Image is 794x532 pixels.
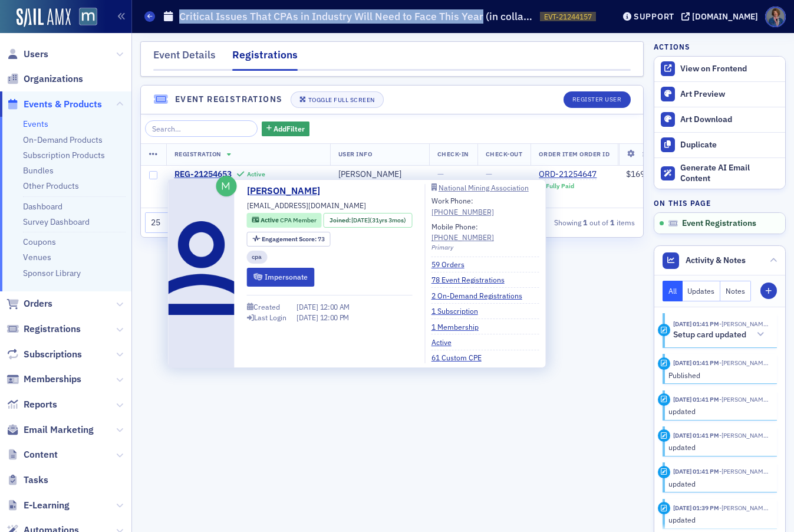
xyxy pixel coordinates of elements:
a: On-Demand Products [23,134,103,145]
span: Tasks [24,474,48,487]
a: 61 Custom CPE [431,352,490,363]
a: Survey Dashboard [23,216,90,227]
span: 12:00 PM [320,313,350,322]
time: 7/29/2025 01:41 PM [673,395,719,403]
a: REG-21254653Active [174,169,322,180]
span: Order Item Order ID [539,150,609,158]
a: 2 On-Demand Registrations [431,290,531,301]
a: ORD-21254647 [539,169,597,180]
button: Generate AI Email Content [654,157,785,189]
span: Reports [24,398,57,411]
span: Dee Sullivan [719,467,769,475]
span: Dee Sullivan [719,359,769,367]
span: — [486,169,492,179]
div: Duplicate [680,140,779,150]
span: Event Registrations [682,218,756,229]
button: AddFilter [262,121,310,136]
a: [PERSON_NAME] [338,169,401,180]
div: Art Preview [680,89,779,100]
a: Art Preview [654,82,785,107]
div: 73 [262,236,325,242]
button: Notes [720,281,751,301]
div: Active [247,170,265,178]
div: Work Phone: [431,195,494,217]
span: Orders [24,297,52,310]
span: Registration [174,150,222,158]
button: [DOMAIN_NAME] [681,12,762,21]
span: Profile [765,6,786,27]
strong: 1 [608,217,617,228]
span: Users [24,48,48,61]
div: updated [668,406,769,416]
a: Events & Products [6,98,102,111]
span: [DATE] [296,302,320,311]
span: Check-Out [486,150,523,158]
div: Mobile Phone: [431,221,494,243]
span: Engagement Score : [262,235,318,243]
span: Joined : [330,216,352,225]
div: Showing out of items [480,217,635,228]
time: 7/29/2025 01:39 PM [673,504,719,512]
span: CPA Member [280,216,317,224]
time: 7/29/2025 01:41 PM [673,320,719,328]
span: 12:00 AM [320,302,350,311]
a: Orders [6,297,52,310]
a: [PHONE_NUMBER] [431,232,494,242]
span: Dee Sullivan [719,395,769,403]
div: Primary [431,243,539,252]
a: 1 Membership [431,321,487,332]
span: Email Marketing [24,423,94,436]
a: Organizations [6,73,83,86]
a: Coupons [23,237,56,247]
div: Update [658,393,670,406]
h1: Critical Issues That CPAs in Industry Will Need to Face This Year (in collaboration with FICPA) [179,9,534,24]
div: Created [253,304,280,310]
img: SailAMX [17,8,71,27]
a: Reports [6,398,57,411]
span: Activity & Notes [686,254,746,267]
span: User Info [338,150,373,158]
a: Tasks [6,474,48,487]
span: Organizations [24,73,83,86]
a: Registrations [6,323,81,336]
div: Published [668,370,769,380]
a: Memberships [6,373,81,386]
div: updated [668,478,769,489]
span: Check-In [437,150,469,158]
h5: Setup card updated [673,330,746,340]
span: — [437,169,444,179]
a: Dashboard [23,201,62,212]
span: Content [24,448,58,461]
a: Email Marketing [6,423,94,436]
a: View Homepage [71,8,97,28]
a: View on Frontend [654,57,785,81]
div: Active: Active: CPA Member [247,213,322,228]
a: [PHONE_NUMBER] [431,206,494,217]
a: Content [6,448,58,461]
button: Register User [564,91,631,108]
a: Bundles [23,165,54,176]
button: Updates [683,281,721,301]
h4: Actions [654,41,690,52]
span: Dee Sullivan [719,504,769,512]
span: REG-21254653 [174,169,232,180]
span: Subscriptions [24,348,82,361]
div: Update [658,502,670,514]
div: updated [668,514,769,525]
span: Add Filter [274,123,305,134]
div: Update [658,429,670,442]
img: SailAMX [79,8,97,26]
a: 1 Subscription [431,306,487,316]
div: (31yrs 3mos) [351,216,406,225]
input: Search… [145,120,258,137]
div: View on Frontend [680,64,779,74]
a: 78 Event Registrations [431,274,513,285]
div: Generate AI Email Content [680,163,779,183]
a: Active CPA Member [252,216,316,225]
a: Subscriptions [6,348,82,361]
div: [DOMAIN_NAME] [692,11,758,22]
span: [DATE] [351,216,370,224]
